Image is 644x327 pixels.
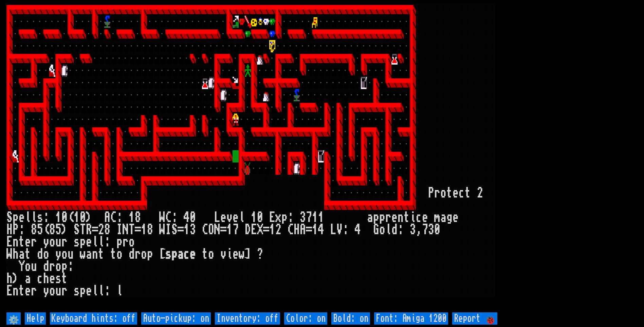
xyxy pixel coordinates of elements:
[43,236,49,248] div: y
[116,236,123,248] div: p
[226,224,233,236] div: 1
[37,211,43,224] div: s
[184,224,190,236] div: 1
[19,260,25,273] div: Y
[294,224,300,236] div: H
[25,248,31,260] div: t
[13,224,19,236] div: P
[25,260,31,273] div: o
[31,285,37,297] div: r
[129,248,135,260] div: d
[373,224,379,236] div: G
[104,224,110,236] div: 8
[31,211,37,224] div: l
[312,211,318,224] div: 1
[214,224,220,236] div: N
[434,187,440,199] div: r
[373,211,379,224] div: p
[343,224,349,236] div: :
[37,273,43,285] div: c
[19,285,25,297] div: t
[404,211,410,224] div: t
[459,187,465,199] div: c
[55,211,61,224] div: 1
[74,236,80,248] div: s
[13,273,19,285] div: )
[336,224,343,236] div: V
[202,248,208,260] div: t
[31,260,37,273] div: u
[110,248,116,260] div: t
[25,273,31,285] div: a
[141,312,211,325] input: Auto-pickup: on
[61,211,68,224] div: 0
[422,224,428,236] div: 7
[275,211,281,224] div: x
[446,211,453,224] div: g
[80,285,86,297] div: p
[74,224,80,236] div: S
[6,236,13,248] div: E
[288,224,294,236] div: C
[135,248,141,260] div: r
[226,211,233,224] div: v
[80,248,86,260] div: w
[318,224,324,236] div: 4
[61,273,68,285] div: t
[55,285,61,297] div: u
[49,236,55,248] div: o
[116,248,123,260] div: o
[135,211,141,224] div: 8
[98,248,104,260] div: t
[86,236,92,248] div: e
[43,224,49,236] div: (
[190,224,196,236] div: 3
[37,224,43,236] div: 5
[233,211,239,224] div: e
[477,187,483,199] div: 2
[257,248,263,260] div: ?
[281,211,288,224] div: p
[453,211,459,224] div: e
[61,236,68,248] div: r
[31,224,37,236] div: 8
[98,285,104,297] div: l
[55,248,61,260] div: y
[269,211,275,224] div: E
[19,211,25,224] div: e
[165,211,171,224] div: C
[202,224,208,236] div: C
[13,211,19,224] div: p
[6,224,13,236] div: H
[92,224,98,236] div: =
[367,211,373,224] div: a
[330,224,336,236] div: L
[6,248,13,260] div: W
[129,211,135,224] div: 1
[19,224,25,236] div: :
[251,224,257,236] div: E
[428,224,434,236] div: 3
[6,211,13,224] div: S
[214,211,220,224] div: L
[178,224,184,236] div: =
[141,224,147,236] div: 1
[453,187,459,199] div: e
[25,236,31,248] div: e
[74,211,80,224] div: 1
[318,211,324,224] div: 1
[171,248,178,260] div: p
[300,224,306,236] div: A
[165,248,171,260] div: s
[208,248,214,260] div: o
[215,312,280,325] input: Inventory: off
[80,224,86,236] div: T
[55,273,61,285] div: s
[398,224,404,236] div: :
[190,211,196,224] div: 0
[19,248,25,260] div: a
[68,260,74,273] div: :
[6,312,21,325] input: ⚙️
[440,187,446,199] div: o
[184,211,190,224] div: 4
